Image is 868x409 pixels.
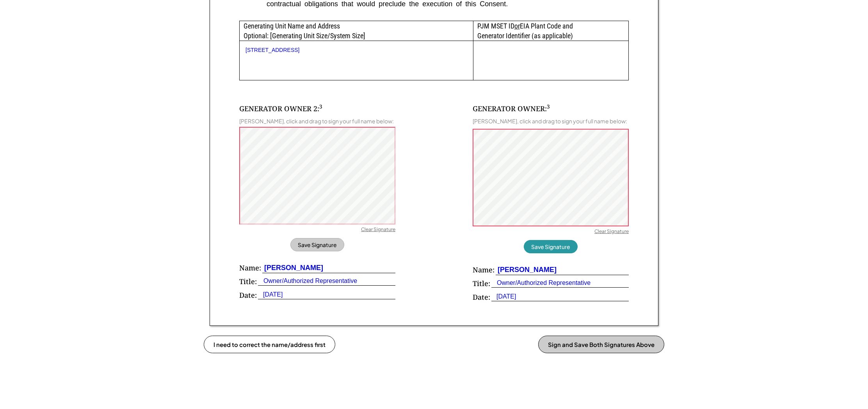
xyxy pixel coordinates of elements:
div: [PERSON_NAME] [262,263,323,273]
div: Name: [239,263,261,273]
div: Title: [239,277,257,286]
div: Clear Signature [361,226,395,234]
div: [DATE] [258,290,283,299]
div: [PERSON_NAME], click and drag to sign your full name below: [239,117,394,124]
div: Clear Signature [594,228,629,236]
div: [PERSON_NAME] [496,265,557,275]
div: Name: [473,265,494,275]
div: Date: [239,290,257,300]
button: Sign and Save Both Signatures Above [538,336,664,353]
button: Save Signature [524,240,578,253]
div: Owner/Authorized Representative [491,279,591,287]
div: Date: [473,292,490,302]
div: [PERSON_NAME], click and drag to sign your full name below: [473,117,627,124]
div: GENERATOR OWNER: [473,104,550,114]
div: GENERATOR OWNER 2: [239,104,322,114]
sup: 3 [319,103,322,110]
div: Generating Unit Name and Address Optional: [Generating Unit Size/System Size] [240,21,473,41]
button: I need to correct the name/address first [204,336,335,353]
div: Title: [473,279,490,288]
sup: 3 [547,103,550,110]
div: [DATE] [491,292,516,301]
div: PJM MSET ID EIA Plant Code and Generator Identifier (as applicable) [473,21,628,41]
div: [STREET_ADDRESS] [245,47,467,53]
u: or [514,22,520,30]
button: Save Signature [290,238,344,251]
div: Owner/Authorized Representative [258,277,357,285]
